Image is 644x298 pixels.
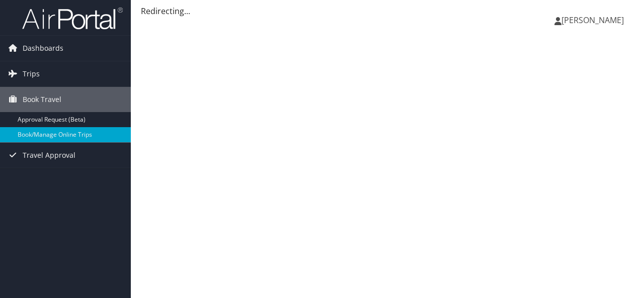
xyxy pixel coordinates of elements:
[23,143,75,168] span: Travel Approval
[561,15,624,26] span: [PERSON_NAME]
[141,5,634,17] div: Redirecting...
[23,36,63,61] span: Dashboards
[23,61,40,86] span: Trips
[22,7,123,30] img: airportal-logo.png
[23,87,61,112] span: Book Travel
[554,5,634,35] a: [PERSON_NAME]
